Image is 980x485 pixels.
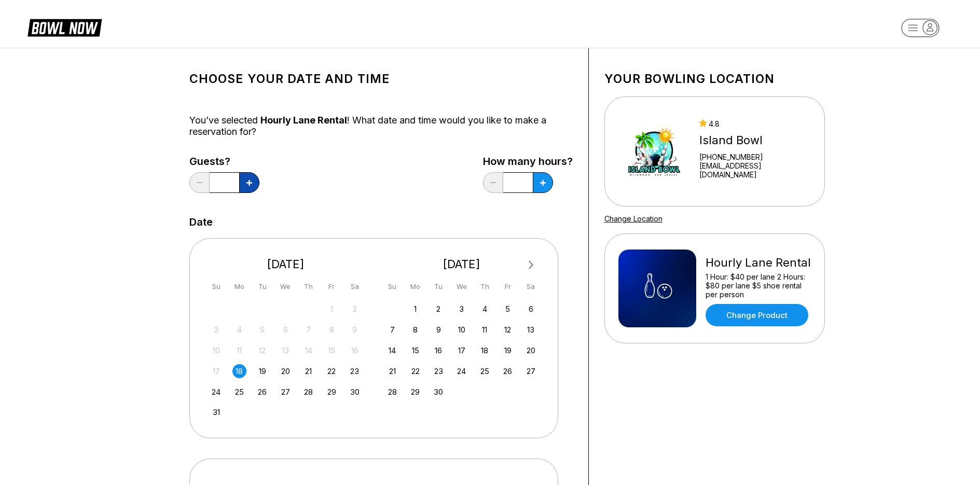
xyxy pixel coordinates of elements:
[524,302,538,316] div: Choose Saturday, September 6th, 2025
[501,280,515,294] div: Fr
[255,385,269,399] div: Choose Tuesday, August 26th, 2025
[255,323,269,337] div: Not available Tuesday, August 5th, 2025
[209,323,223,337] div: Not available Sunday, August 3rd, 2025
[699,119,810,128] div: 4.8
[408,280,422,294] div: Mo
[454,302,468,316] div: Choose Wednesday, September 3rd, 2025
[205,257,366,271] div: [DATE]
[408,343,422,357] div: Choose Monday, September 15th, 2025
[279,280,293,294] div: We
[408,385,422,399] div: Choose Monday, September 29th, 2025
[524,323,538,337] div: Choose Saturday, September 13th, 2025
[255,343,269,357] div: Not available Tuesday, August 12th, 2025
[432,280,446,294] div: Tu
[385,323,399,337] div: Choose Sunday, September 7th, 2025
[432,343,446,357] div: Choose Tuesday, September 16th, 2025
[301,343,315,357] div: Not available Thursday, August 14th, 2025
[232,364,246,378] div: Choose Monday, August 18th, 2025
[524,343,538,357] div: Choose Saturday, September 20th, 2025
[524,280,538,294] div: Sa
[618,113,691,190] img: Island Bowl
[385,280,399,294] div: Su
[618,250,696,327] img: Hourly Lane Rental
[501,343,515,357] div: Choose Friday, September 19th, 2025
[255,280,269,294] div: Tu
[454,323,468,337] div: Choose Wednesday, September 10th, 2025
[699,133,810,147] div: Island Bowl
[301,364,315,378] div: Choose Thursday, August 21st, 2025
[325,364,339,378] div: Choose Friday, August 22nd, 2025
[348,343,362,357] div: Not available Saturday, August 16th, 2025
[478,343,492,357] div: Choose Thursday, September 18th, 2025
[524,364,538,378] div: Choose Saturday, September 27th, 2025
[232,343,246,357] div: Not available Monday, August 11th, 2025
[385,385,399,399] div: Choose Sunday, September 28th, 2025
[454,280,468,294] div: We
[699,153,810,161] div: [PHONE_NUMBER]
[232,280,246,294] div: Mo
[279,343,293,357] div: Not available Wednesday, August 13th, 2025
[279,364,293,378] div: Choose Wednesday, August 20th, 2025
[348,280,362,294] div: Sa
[604,72,825,86] h1: Your bowling location
[325,385,339,399] div: Choose Friday, August 29th, 2025
[209,405,223,419] div: Choose Sunday, August 31st, 2025
[501,364,515,378] div: Choose Friday, September 26th, 2025
[301,280,315,294] div: Th
[255,364,269,378] div: Choose Tuesday, August 19th, 2025
[232,385,246,399] div: Choose Monday, August 25th, 2025
[325,280,339,294] div: Fr
[348,323,362,337] div: Not available Saturday, August 9th, 2025
[385,343,399,357] div: Choose Sunday, September 14th, 2025
[325,302,339,316] div: Not available Friday, August 1st, 2025
[408,364,422,378] div: Choose Monday, September 22nd, 2025
[208,301,364,420] div: month 2025-08
[325,323,339,337] div: Not available Friday, August 8th, 2025
[454,343,468,357] div: Choose Wednesday, September 17th, 2025
[408,323,422,337] div: Choose Monday, September 8th, 2025
[483,156,573,167] label: How many hours?
[232,323,246,337] div: Not available Monday, August 4th, 2025
[454,364,468,378] div: Choose Wednesday, September 24th, 2025
[381,257,542,271] div: [DATE]
[189,72,573,86] h1: Choose your Date and time
[301,323,315,337] div: Not available Thursday, August 7th, 2025
[209,385,223,399] div: Choose Sunday, August 24th, 2025
[432,323,446,337] div: Choose Tuesday, September 9th, 2025
[279,323,293,337] div: Not available Wednesday, August 6th, 2025
[189,115,573,137] div: You’ve selected ! What date and time would you like to make a reservation for?
[301,385,315,399] div: Choose Thursday, August 28th, 2025
[478,364,492,378] div: Choose Thursday, September 25th, 2025
[478,323,492,337] div: Choose Thursday, September 11th, 2025
[501,302,515,316] div: Choose Friday, September 5th, 2025
[348,302,362,316] div: Not available Saturday, August 2nd, 2025
[209,364,223,378] div: Not available Sunday, August 17th, 2025
[706,272,811,299] div: 1 Hour: $40 per lane 2 Hours: $80 per lane $5 shoe rental per person
[699,161,810,179] a: [EMAIL_ADDRESS][DOMAIN_NAME]
[384,301,540,399] div: month 2025-09
[408,302,422,316] div: Choose Monday, September 1st, 2025
[189,156,259,167] label: Guests?
[604,214,662,223] a: Change Location
[385,364,399,378] div: Choose Sunday, September 21st, 2025
[478,280,492,294] div: Th
[432,364,446,378] div: Choose Tuesday, September 23rd, 2025
[501,323,515,337] div: Choose Friday, September 12th, 2025
[432,302,446,316] div: Choose Tuesday, September 2nd, 2025
[706,256,811,270] div: Hourly Lane Rental
[325,343,339,357] div: Not available Friday, August 15th, 2025
[348,385,362,399] div: Choose Saturday, August 30th, 2025
[279,385,293,399] div: Choose Wednesday, August 27th, 2025
[523,257,540,273] button: Next Month
[260,115,347,126] span: Hourly Lane Rental
[348,364,362,378] div: Choose Saturday, August 23rd, 2025
[209,343,223,357] div: Not available Sunday, August 10th, 2025
[209,280,223,294] div: Su
[189,216,213,228] label: Date
[432,385,446,399] div: Choose Tuesday, September 30th, 2025
[478,302,492,316] div: Choose Thursday, September 4th, 2025
[706,304,808,326] a: Change Product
